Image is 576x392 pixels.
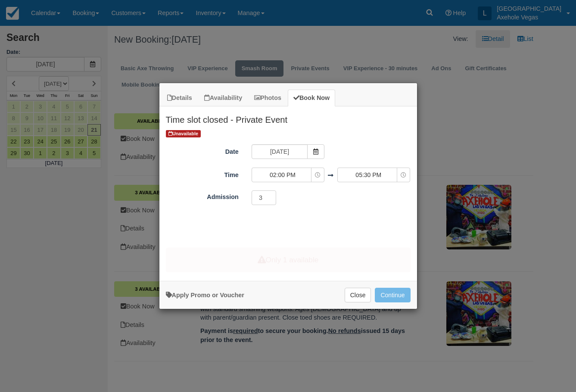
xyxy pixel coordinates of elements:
[159,106,417,129] h2: Time slot closed - Private Event
[166,130,201,137] span: Unavailable
[159,106,417,272] div: Item Modal
[252,190,277,205] input: Admission
[162,90,198,106] a: Details
[159,168,245,180] label: Time
[159,190,245,202] label: Admission
[252,171,313,179] span: 02:00 PM
[199,90,248,106] a: Availability
[166,292,244,299] a: Apply Voucher
[375,288,410,302] button: Add to Booking
[345,288,371,302] button: Close
[288,90,335,106] a: Book Now
[249,90,287,106] a: Photos
[159,144,245,156] label: Date
[338,171,399,179] span: 05:30 PM
[166,248,411,272] p: Only 1 available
